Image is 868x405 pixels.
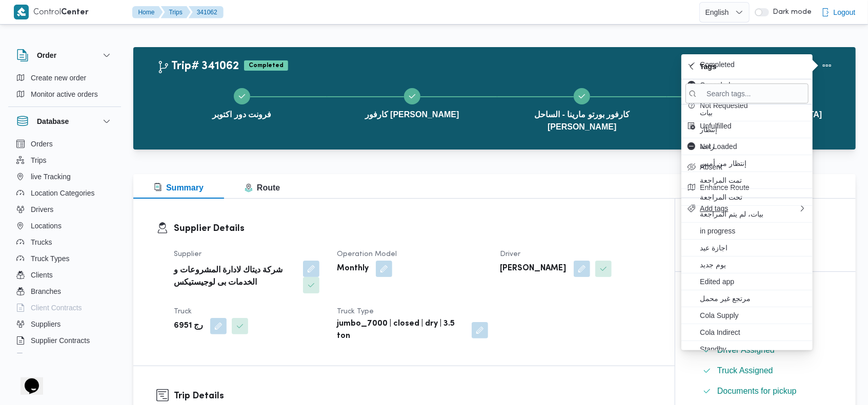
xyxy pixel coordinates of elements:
[154,183,204,192] span: Summary
[31,269,53,281] span: Clients
[174,222,652,236] h3: Supplier Details
[834,6,856,18] span: Logout
[189,6,224,18] button: 341062
[12,218,117,234] button: Locations
[31,203,53,216] span: Drivers
[12,316,117,332] button: Suppliers
[337,318,464,343] b: jumbo_7000 | closed | dry | 3.5 ton
[31,154,47,166] span: Trips
[238,92,246,100] svg: Step 1 is complete
[16,49,113,61] button: Order
[817,2,860,23] button: Logout
[699,342,833,358] button: Driver Assigned
[157,60,239,73] h2: Trip# 341062
[31,138,53,150] span: Orders
[817,55,837,76] button: Actions
[31,236,52,248] span: Trucks
[16,115,113,127] button: Database
[14,5,29,19] img: X8yXhbKr1z7QwAAAABJRU5ErkJggg==
[174,251,201,258] span: Supplier
[667,76,837,129] button: كارفور بلطيم - [GEOGRAPHIC_DATA]
[10,364,43,395] iframe: chat widget
[12,300,117,316] button: Client Contracts
[174,389,652,403] h3: Trip Details
[500,251,521,258] span: Driver
[37,49,56,61] h3: Order
[12,267,117,283] button: Clients
[12,168,117,185] button: live Tracking
[132,6,163,18] button: Home
[37,115,69,127] h3: Database
[12,136,117,152] button: Orders
[161,6,191,18] button: Trips
[12,152,117,168] button: Trips
[578,92,586,100] svg: Step 3 is complete
[12,86,117,102] button: Monitor active orders
[337,263,369,275] b: Monthly
[157,76,327,129] button: فرونت دور اكتوبر
[249,62,284,69] b: Completed
[12,332,117,349] button: Supplier Contracts
[12,283,117,300] button: Branches
[12,234,117,250] button: Trucks
[31,88,98,100] span: Monitor active orders
[12,185,117,201] button: Location Categories
[174,308,192,315] span: Truck
[31,220,62,232] span: Locations
[31,318,60,330] span: Suppliers
[717,387,797,395] span: Documents for pickup
[12,70,117,86] button: Create new order
[717,366,773,375] span: Truck Assigned
[212,109,271,121] span: فرونت دور اكتوبر
[337,308,374,315] span: Truck Type
[31,302,82,314] span: Client Contracts
[337,251,397,258] span: Operation Model
[699,363,833,379] button: Truck Assigned
[497,76,668,141] button: كارفور بورتو مارينا - الساحل [PERSON_NAME]
[174,320,203,332] b: رج 6951
[12,201,117,218] button: Drivers
[31,334,90,347] span: Supplier Contracts
[327,76,497,129] button: كارفور [PERSON_NAME]
[62,9,89,16] b: Center
[699,383,833,399] button: Documents for pickup
[31,72,86,84] span: Create new order
[12,349,117,365] button: Devices
[31,351,56,363] span: Devices
[500,263,567,275] b: [PERSON_NAME]
[245,183,280,192] span: Route
[12,250,117,267] button: Truck Types
[408,92,416,100] svg: Step 2 is complete
[31,285,61,297] span: Branches
[31,252,69,265] span: Truck Types
[769,8,812,16] span: Dark mode
[365,109,459,121] span: كارفور [PERSON_NAME]
[244,60,288,71] span: Completed
[31,187,95,199] span: Location Categories
[506,109,659,133] span: كارفور بورتو مارينا - الساحل [PERSON_NAME]
[8,136,121,357] div: Database
[717,344,775,356] span: Driver Assigned
[31,170,71,183] span: live Tracking
[717,365,773,377] span: Truck Assigned
[8,70,121,106] div: Order
[174,265,296,289] b: شركة ديتاك لادارة المشروعات و الخدمات بى لوجيستيكس
[717,385,797,397] span: Documents for pickup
